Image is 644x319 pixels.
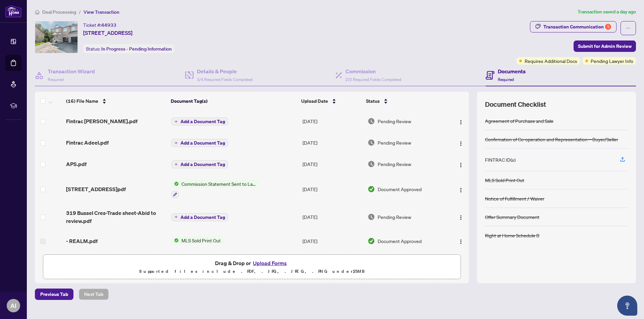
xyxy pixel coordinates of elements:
[171,117,228,126] button: Add a Document Tag
[40,289,68,300] span: Previous Tab
[63,92,168,110] th: (16) File Name
[171,180,179,187] img: Status Icon
[485,156,516,163] div: FINTRAC ID(s)
[47,267,457,275] p: Supported files include .PDF, .JPG, .JPEG, .PNG under 25 MB
[66,117,138,125] span: Fintrac [PERSON_NAME].pdf
[578,8,636,16] article: Transaction saved a day ago
[368,117,375,125] img: Document Status
[525,57,577,65] span: Requires Additional Docs
[345,67,401,75] h4: Commission
[174,120,178,123] span: plus
[300,132,365,153] td: [DATE]
[368,160,375,168] img: Document Status
[174,163,178,166] span: plus
[10,301,16,310] span: AI
[171,237,179,244] img: Status Icon
[378,139,411,146] span: Pending Review
[174,215,178,219] span: plus
[378,213,411,221] span: Pending Review
[485,136,618,143] div: Confirmation of Co-operation and Representation—Buyer/Seller
[168,92,299,110] th: Document Tag(s)
[530,21,616,32] button: Transaction Communication5
[179,180,258,187] span: Commission Statement Sent to Lawyer
[180,162,225,167] span: Add a Document Tag
[180,119,225,124] span: Add a Document Tag
[66,139,109,147] span: Fintrac Adeel.pdf
[174,141,178,145] span: plus
[378,117,411,125] span: Pending Review
[578,41,632,52] span: Submit for Admin Review
[66,160,87,168] span: APS.pdf
[498,77,514,82] span: Required
[458,119,464,125] img: Logo
[180,141,225,145] span: Add a Document Tag
[35,10,40,14] span: home
[378,185,422,193] span: Document Approved
[458,239,464,244] img: Logo
[626,26,631,30] span: ellipsis
[66,97,98,105] span: (16) File Name
[171,213,228,221] button: Add a Document Tag
[66,237,98,245] span: - REALM.pdf
[180,215,225,220] span: Add a Document Tag
[485,195,544,202] div: Notice of Fulfillment / Waiver
[43,255,461,280] span: Drag & Drop orUpload FormsSupported files include .PDF, .JPG, .JPEG, .PNG under25MB
[485,232,539,239] div: Right at Home Schedule B
[368,237,375,245] img: Document Status
[458,141,464,146] img: Logo
[498,67,526,75] h4: Documents
[455,184,466,194] button: Logo
[617,296,637,316] button: Open asap
[455,212,466,222] button: Logo
[368,139,375,146] img: Document Status
[5,5,21,17] img: logo
[84,9,119,15] span: View Transaction
[366,97,380,105] span: Status
[574,41,636,52] button: Submit for Admin Review
[300,110,365,132] td: [DATE]
[171,180,258,198] button: Status IconCommission Statement Sent to Lawyer
[83,29,132,37] span: [STREET_ADDRESS]
[300,230,365,252] td: [DATE]
[300,175,365,204] td: [DATE]
[66,209,166,225] span: 319 Bussel Cres-Trade sheet-Abid to review.pdf
[83,44,174,53] div: Status:
[171,213,228,221] button: Add a Document Tag
[455,116,466,127] button: Logo
[197,77,253,82] span: 3/4 Required Fields Completed
[485,213,539,221] div: Offer Summary Document
[485,117,553,125] div: Agreement of Purchase and Sale
[300,153,365,175] td: [DATE]
[79,289,109,300] button: Next Tab
[378,160,411,168] span: Pending Review
[101,22,116,28] span: 44933
[543,21,611,32] div: Transaction Communication
[455,159,466,169] button: Logo
[455,137,466,148] button: Logo
[299,92,363,110] th: Upload Date
[48,67,95,75] h4: Transaction Wizard
[197,67,253,75] h4: Details & People
[42,9,76,15] span: Deal Processing
[363,92,444,110] th: Status
[179,237,223,244] span: MLS Sold Print Out
[485,100,546,109] span: Document Checklist
[66,185,126,193] span: [STREET_ADDRESS]pdf
[455,236,466,246] button: Logo
[83,21,116,29] div: Ticket #:
[35,21,77,53] img: IMG-W12288593_1.jpg
[458,215,464,220] img: Logo
[251,259,289,267] button: Upload Forms
[591,57,633,65] span: Pending Lawyer Info
[48,77,64,82] span: Required
[368,213,375,221] img: Document Status
[458,187,464,193] img: Logo
[35,289,73,300] button: Previous Tab
[171,237,223,244] button: Status IconMLS Sold Print Out
[300,204,365,230] td: [DATE]
[458,162,464,168] img: Logo
[171,139,228,147] button: Add a Document Tag
[301,97,328,105] span: Upload Date
[171,160,228,168] button: Add a Document Tag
